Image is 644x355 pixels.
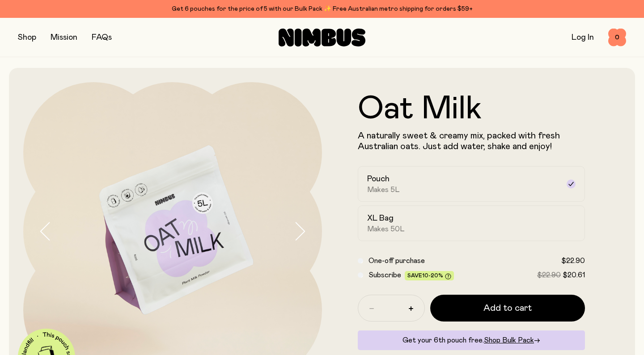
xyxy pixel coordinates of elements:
div: Get 6 pouches for the price of 5 with our Bulk Pack ✨ Free Australian metro shipping for orders $59+ [18,4,626,14]
h2: Pouch [367,174,390,184]
div: Get your 6th pouch free. [358,330,585,350]
span: Shop Bulk Pack [484,337,534,344]
a: Mission [51,33,77,42]
a: FAQs [92,33,112,42]
a: Shop Bulk Pack→ [484,337,540,344]
span: Subscribe [369,271,401,279]
span: Save [407,273,451,280]
a: Log In [572,33,594,42]
span: 10-20% [422,273,443,278]
p: A naturally sweet & creamy mix, packed with fresh Australian oats. Just add water, shake and enjoy! [358,130,585,152]
span: Add to cart [483,302,532,314]
h1: Oat Milk [358,93,585,125]
span: One-off purchase [369,257,425,264]
span: $22.90 [561,257,585,264]
span: $20.61 [563,271,585,279]
span: Makes 5L [367,185,400,194]
h2: XL Bag [367,213,394,224]
span: Makes 50L [367,225,405,234]
button: Add to cart [430,295,585,322]
button: 0 [608,29,626,46]
span: $22.90 [537,271,561,279]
